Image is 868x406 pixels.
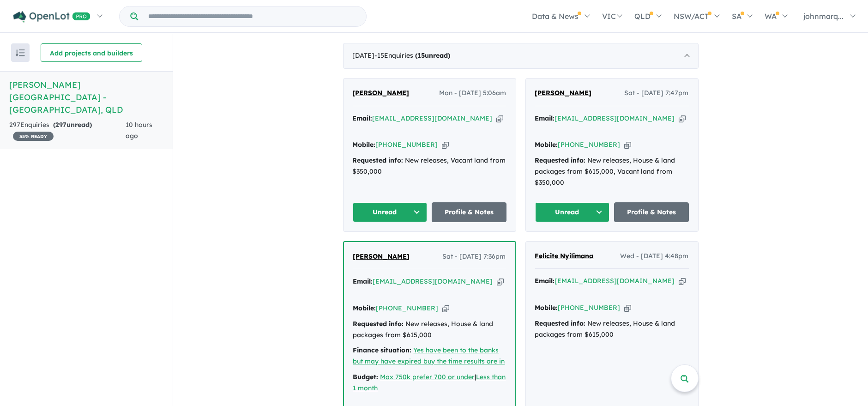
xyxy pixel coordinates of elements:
[353,251,410,262] a: [PERSON_NAME]
[9,79,163,116] h5: [PERSON_NAME][GEOGRAPHIC_DATA] - [GEOGRAPHIC_DATA] , QLD
[353,373,506,392] a: Less than 1 month
[535,303,558,312] strong: Mobile:
[558,140,621,149] a: [PHONE_NUMBER]
[376,140,438,149] a: [PHONE_NUMBER]
[535,114,555,122] strong: Email:
[353,304,376,312] strong: Mobile:
[376,304,439,312] a: [PHONE_NUMBER]
[440,88,506,99] span: Mon - [DATE] 5:06am
[535,155,689,188] div: New releases, House & land packages from $615,000, Vacant land from $350,000
[353,372,506,394] div: |
[416,51,451,60] strong: ( unread)
[140,6,364,26] input: Try estate name, suburb, builder or developer
[558,303,621,312] a: [PHONE_NUMBER]
[442,303,449,313] button: Copy
[679,276,686,286] button: Copy
[432,202,506,222] a: Profile & Notes
[41,43,142,62] button: Add projects and builders
[126,121,152,140] span: 10 hours ago
[803,12,844,21] span: johnmarq...
[353,140,376,149] strong: Mobile:
[497,277,504,286] button: Copy
[535,319,586,327] strong: Requested info:
[535,202,610,222] button: Unread
[535,277,555,285] strong: Email:
[679,114,686,123] button: Copy
[380,373,475,381] a: Max 750k prefer 700 or under
[9,120,126,142] div: 297 Enquir ies
[535,140,558,149] strong: Mobile:
[496,114,503,123] button: Copy
[614,202,689,222] a: Profile & Notes
[353,346,505,365] a: Yes have been to the banks but may have expired buy the time results are in
[624,140,631,150] button: Copy
[13,132,54,141] span: 35 % READY
[16,49,25,56] img: sort.svg
[353,89,410,97] span: [PERSON_NAME]
[353,319,506,341] div: New releases, House & land packages from $615,000
[375,51,451,60] span: - 15 Enquir ies
[442,140,449,150] button: Copy
[621,251,689,262] span: Wed - [DATE] 4:48pm
[535,251,594,262] a: Felicite Nyilimana
[55,121,66,129] span: 297
[443,251,506,262] span: Sat - [DATE] 7:36pm
[625,88,689,99] span: Sat - [DATE] 7:47pm
[555,277,675,285] a: [EMAIL_ADDRESS][DOMAIN_NAME]
[418,51,425,60] span: 15
[353,373,379,381] strong: Budget:
[373,114,493,122] a: [EMAIL_ADDRESS][DOMAIN_NAME]
[353,252,410,261] span: [PERSON_NAME]
[535,252,594,260] span: Felicite Nyilimana
[535,89,592,97] span: [PERSON_NAME]
[624,303,631,313] button: Copy
[13,11,90,23] img: Openlot PRO Logo White
[353,202,428,222] button: Unread
[353,320,404,328] strong: Requested info:
[555,114,675,122] a: [EMAIL_ADDRESS][DOMAIN_NAME]
[53,121,92,129] strong: ( unread)
[353,346,412,354] strong: Finance situation:
[353,155,506,177] div: New releases, Vacant land from $350,000
[353,88,410,99] a: [PERSON_NAME]
[353,156,404,164] strong: Requested info:
[353,114,373,122] strong: Email:
[353,277,373,285] strong: Email:
[343,43,699,69] div: [DATE]
[535,88,592,99] a: [PERSON_NAME]
[373,277,493,285] a: [EMAIL_ADDRESS][DOMAIN_NAME]
[535,318,689,340] div: New releases, House & land packages from $615,000
[535,156,586,164] strong: Requested info:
